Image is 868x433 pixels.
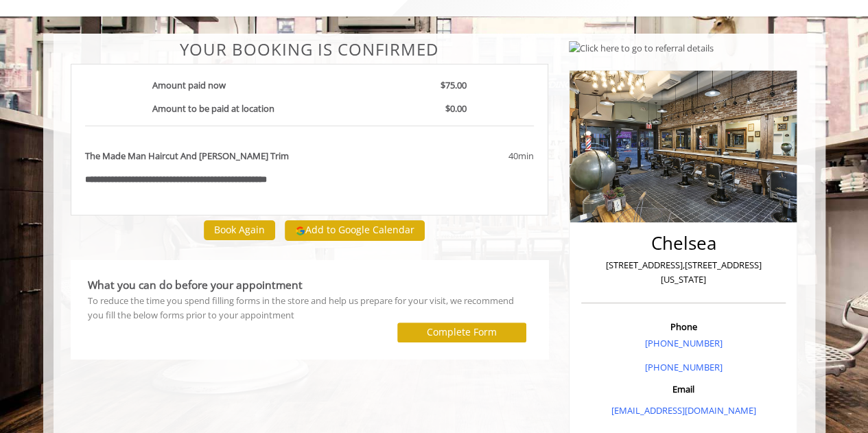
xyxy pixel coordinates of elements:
h3: Email [585,384,782,394]
p: [STREET_ADDRESS],[STREET_ADDRESS][US_STATE] [585,258,782,287]
button: Book Again [204,220,275,240]
button: Add to Google Calendar [285,220,425,241]
b: Amount paid now [152,79,226,91]
b: $0.00 [445,102,467,115]
h3: Phone [585,322,782,331]
a: [EMAIL_ADDRESS][DOMAIN_NAME] [611,404,755,417]
img: Click here to go to referral details [569,41,714,56]
button: Complete Form [397,323,526,342]
label: Complete Form [427,327,497,338]
div: To reduce the time you spend filling forms in the store and help us prepare for your visit, we re... [88,294,532,323]
a: [PHONE_NUMBER] [644,361,722,373]
div: 40min [398,149,534,163]
a: [PHONE_NUMBER] [644,337,722,349]
center: Your Booking is confirmed [71,40,549,58]
h2: Chelsea [585,233,782,253]
b: The Made Man Haircut And [PERSON_NAME] Trim [85,149,289,163]
b: $75.00 [441,79,467,91]
b: Amount to be paid at location [152,102,274,115]
b: What you can do before your appointment [88,277,303,292]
